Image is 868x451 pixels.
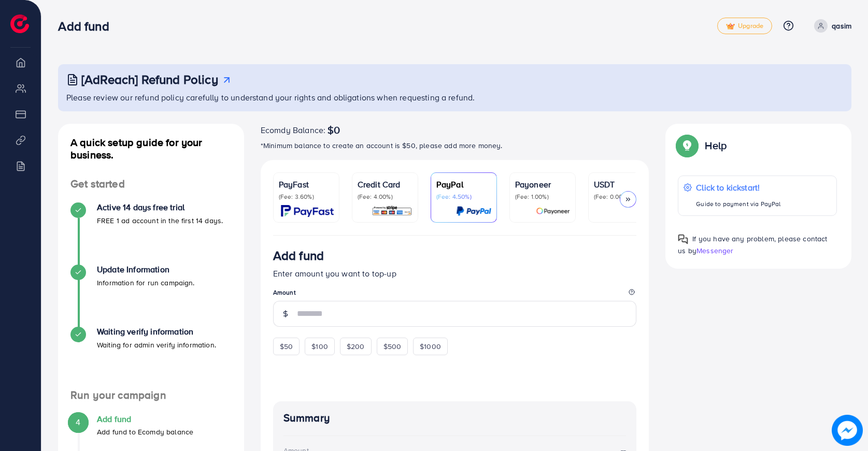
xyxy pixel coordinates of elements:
h4: Update Information [97,265,195,274]
p: Enter amount you want to top-up [273,267,637,280]
span: Upgrade [726,22,763,30]
p: (Fee: 4.00%) [358,193,412,201]
p: Credit Card [358,178,412,191]
h3: Add fund [58,19,117,34]
h3: Add fund [273,248,324,263]
li: Waiting verify information [58,327,244,389]
span: $500 [383,341,402,352]
legend: Amount [273,288,637,301]
p: *Minimum balance to create an account is $50, please add more money. [261,139,649,152]
span: Ecomdy Balance: [261,124,325,136]
span: $50 [280,341,293,352]
li: Update Information [58,265,244,327]
h4: A quick setup guide for your business. [58,136,244,161]
img: logo [10,14,29,33]
h4: Waiting verify information [97,327,216,337]
p: USDT [594,178,649,191]
p: Please review our refund policy carefully to understand your rights and obligations when requesti... [66,91,845,104]
p: PayFast [279,178,334,191]
p: Guide to payment via PayPal [696,198,780,210]
img: Popup guide [678,234,688,244]
a: tickUpgrade [717,18,772,34]
p: FREE 1 ad account in the first 14 days. [97,214,223,227]
p: (Fee: 4.50%) [436,193,491,201]
p: (Fee: 0.00%) [594,193,649,201]
img: card [456,205,491,217]
span: 4 [76,416,80,428]
span: $0 [328,124,340,136]
a: qasim [810,19,851,33]
img: card [372,205,412,217]
h4: Summary [283,412,627,425]
p: Information for run campaign. [97,277,195,289]
span: $100 [311,341,328,352]
p: PayPal [436,178,491,191]
p: Waiting for admin verify information. [97,339,216,351]
span: Messenger [696,245,733,256]
span: $200 [347,341,365,352]
span: $1000 [420,341,441,352]
span: If you have any problem, please contact us by [678,234,827,256]
h4: Add fund [97,414,193,424]
p: (Fee: 3.60%) [279,193,334,201]
p: (Fee: 1.00%) [515,193,570,201]
img: Popup guide [678,136,696,155]
p: qasim [832,20,851,32]
img: image [832,415,863,446]
h3: [AdReach] Refund Policy [81,72,218,87]
img: card [281,205,334,217]
p: Click to kickstart! [696,181,780,194]
li: Active 14 days free trial [58,202,244,265]
h4: Run your campaign [58,389,244,402]
h4: Get started [58,178,244,191]
img: card [536,205,570,217]
p: Payoneer [515,178,570,191]
p: Add fund to Ecomdy balance [97,426,193,438]
h4: Active 14 days free trial [97,202,223,212]
p: Help [705,139,727,152]
img: tick [726,23,735,30]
